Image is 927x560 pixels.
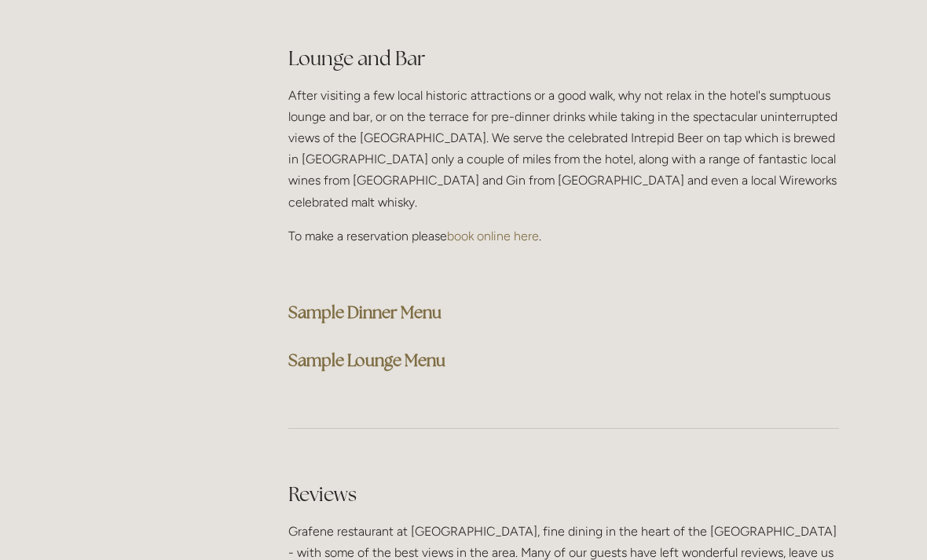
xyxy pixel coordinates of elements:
[288,481,839,508] h2: Reviews
[288,85,839,213] p: After visiting a few local historic attractions or a good walk, why not relax in the hotel's sump...
[288,225,839,247] p: To make a reservation please .
[447,229,539,243] a: book online here
[288,350,445,371] a: Sample Lounge Menu
[288,45,839,72] h2: Lounge and Bar
[288,302,442,323] a: Sample Dinner Menu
